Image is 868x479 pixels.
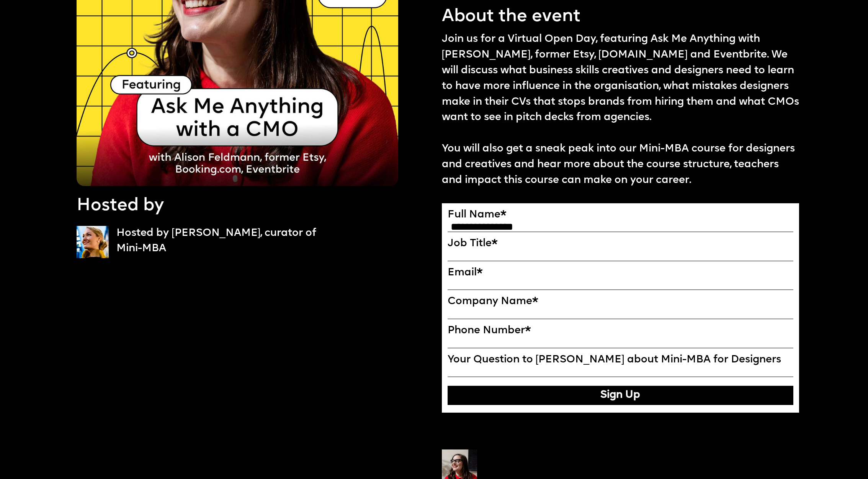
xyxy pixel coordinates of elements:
label: Email [448,267,794,280]
p: Hosted by [PERSON_NAME], curator of Mini-MBA [116,226,339,257]
label: Job Title [448,238,794,250]
p: Hosted by [77,194,164,218]
label: Company Name [448,296,794,308]
p: Join us for a Virtual Open Day, featuring Ask Me Anything with [PERSON_NAME], former Etsy, [DOMAI... [442,32,799,188]
p: About the event [442,5,580,29]
label: Full Name [448,209,794,222]
label: Phone Number [448,325,794,337]
label: Your Question to [PERSON_NAME] about Mini-MBA for Designers [448,354,794,367]
button: Sign Up [448,386,794,405]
